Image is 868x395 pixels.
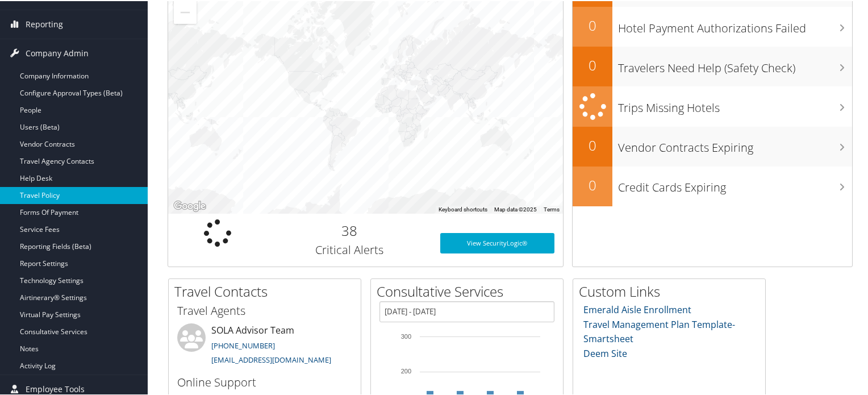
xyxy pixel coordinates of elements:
h2: 38 [276,220,423,239]
a: View SecurityLogic® [440,232,555,252]
h2: 0 [573,135,612,154]
a: 0Vendor Contracts Expiring [573,126,852,165]
tspan: 200 [401,367,411,373]
a: Open this area in Google Maps (opens a new window) [171,198,208,213]
a: [EMAIL_ADDRESS][DOMAIN_NAME] [211,354,331,364]
h2: Consultative Services [377,281,563,300]
h3: Credit Cards Expiring [618,173,852,194]
a: Trips Missing Hotels [573,85,852,126]
h2: Custom Links [579,281,765,300]
tspan: 300 [401,332,411,339]
a: [PHONE_NUMBER] [211,339,275,350]
button: Keyboard shortcuts [439,205,487,213]
a: Deem Site [583,346,627,359]
h2: Travel Contacts [174,281,361,300]
a: Travel Management Plan Template- Smartsheet [583,317,735,344]
span: Reporting [26,9,63,38]
span: Company Admin [26,38,89,66]
h3: Travel Agents [177,302,352,318]
h3: Travelers Need Help (Safety Check) [618,53,852,75]
span: Map data ©2025 [494,205,537,211]
img: Google [171,198,208,213]
h3: Vendor Contracts Expiring [618,133,852,155]
h3: Online Support [177,373,352,389]
li: SOLA Advisor Team [172,322,358,369]
h3: Trips Missing Hotels [618,93,852,115]
a: Emerald Aisle Enrollment [583,302,691,315]
a: 0Credit Cards Expiring [573,165,852,205]
h2: 0 [573,55,612,74]
a: Terms (opens in new tab) [544,205,560,211]
h2: 0 [573,15,612,34]
a: 0Travelers Need Help (Safety Check) [573,45,852,85]
h2: 0 [573,174,612,194]
a: 0Hotel Payment Authorizations Failed [573,6,852,45]
h3: Hotel Payment Authorizations Failed [618,14,852,35]
h3: Critical Alerts [276,241,423,257]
